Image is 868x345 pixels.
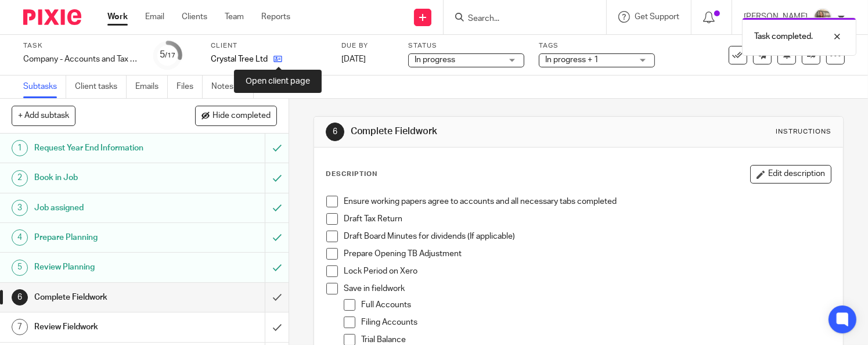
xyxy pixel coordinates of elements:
[23,76,66,98] a: Subtasks
[195,106,277,125] button: Hide completed
[34,229,181,246] h1: Prepare Planning
[344,196,831,207] p: Ensure working papers agree to accounts and all necessary tabs completed
[361,299,831,311] p: Full Accounts
[107,11,128,23] a: Work
[326,170,377,179] p: Description
[415,56,455,64] span: In progress
[145,11,164,23] a: Email
[213,112,271,121] span: Hide completed
[344,283,831,294] p: Save in fieldwork
[34,289,181,306] h1: Complete Fieldwork
[211,41,327,51] label: Client
[776,127,831,136] div: Instructions
[12,289,28,306] div: 6
[408,41,524,51] label: Status
[262,76,307,98] a: Audit logs
[34,139,181,157] h1: Request Year End Information
[361,317,831,328] p: Filing Accounts
[12,170,28,186] div: 2
[12,200,28,216] div: 3
[165,52,176,59] small: /17
[211,53,268,65] p: Crystal Tree Ltd
[12,140,28,156] div: 1
[12,229,28,246] div: 4
[12,319,28,335] div: 7
[344,213,831,225] p: Draft Tax Return
[344,248,831,260] p: Prepare Opening TB Adjustment
[211,76,254,98] a: Notes (0)
[341,55,366,63] span: [DATE]
[34,318,181,336] h1: Review Fieldwork
[23,41,139,51] label: Task
[344,231,831,242] p: Draft Board Minutes for dividends (If applicable)
[23,53,139,65] div: Company - Accounts and Tax Preparation
[34,169,181,186] h1: Book in Job
[225,11,244,23] a: Team
[12,106,75,125] button: + Add subtask
[182,11,207,23] a: Clients
[341,41,394,51] label: Due by
[754,31,813,42] p: Task completed.
[23,9,81,25] img: Pixie
[34,258,181,276] h1: Review Planning
[177,76,203,98] a: Files
[135,76,168,98] a: Emails
[351,125,604,138] h1: Complete Fieldwork
[545,56,599,64] span: In progress + 1
[160,48,176,62] div: 5
[344,265,831,277] p: Lock Period on Xero
[12,260,28,276] div: 5
[326,123,344,141] div: 6
[75,76,127,98] a: Client tasks
[750,165,831,184] button: Edit description
[34,199,181,217] h1: Job assigned
[261,11,290,23] a: Reports
[813,8,832,27] img: pic.png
